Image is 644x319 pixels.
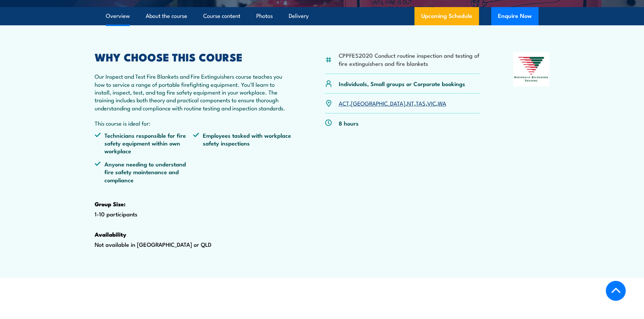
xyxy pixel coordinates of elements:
[339,119,359,127] p: 8 hours
[95,52,292,270] div: 1-10 participants Not available in [GEOGRAPHIC_DATA] or QLD
[95,119,292,127] p: This course is ideal for:
[146,7,187,25] a: About the course
[106,7,130,25] a: Overview
[491,7,539,25] button: Enquire Now
[351,99,405,107] a: [GEOGRAPHIC_DATA]
[95,72,292,112] p: Our Inspect and Test Fire Blankets and Fire Extinguishers course teaches you how to service a ran...
[339,99,446,107] p: , , , , ,
[513,52,550,86] img: Nationally Recognised Training logo.
[339,80,465,87] p: Individuals, Small groups or Corporate bookings
[95,131,193,155] li: Technicians responsible for fire safety equipment within own workplace
[193,131,292,155] li: Employees tasked with workplace safety inspections
[95,200,125,208] strong: Group Size:
[427,99,436,107] a: VIC
[407,99,414,107] a: NT
[438,99,446,107] a: WA
[95,160,193,184] li: Anyone needing to understand fire safety maintenance and compliance
[95,230,126,239] strong: Availability
[416,99,426,107] a: TAS
[95,52,292,61] h2: WHY CHOOSE THIS COURSE
[256,7,273,25] a: Photos
[203,7,240,25] a: Course content
[339,51,480,67] li: CPPFES2020 Conduct routine inspection and testing of fire extinguishers and fire blankets
[339,99,349,107] a: ACT
[414,7,479,25] a: Upcoming Schedule
[289,7,309,25] a: Delivery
